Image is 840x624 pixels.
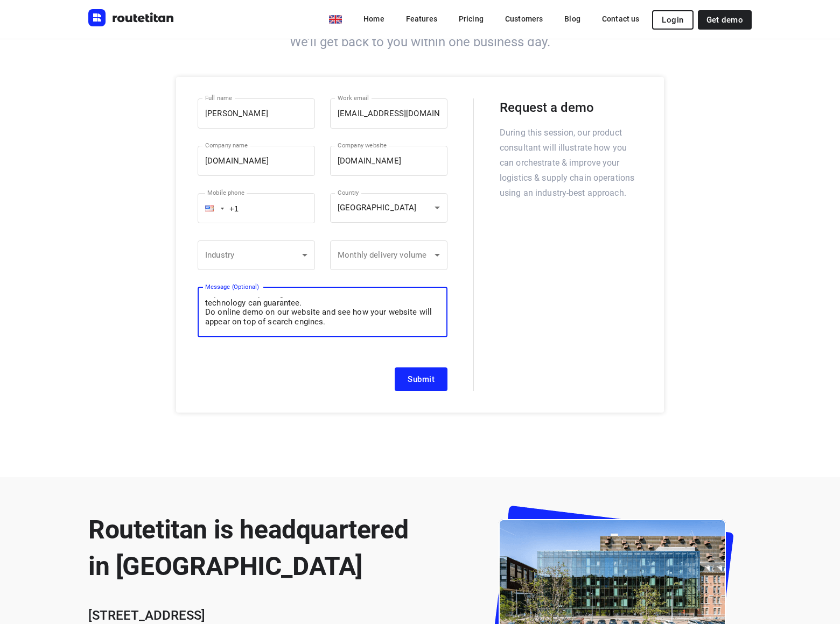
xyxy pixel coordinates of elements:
b: [STREET_ADDRESS] [88,608,205,623]
img: Routetitan logo [88,9,174,26]
a: Get demo [698,10,752,30]
div: United States: + 1 [198,193,226,223]
p: During this session, our product consultant will illustrate how you can orchestrate & improve you... [500,125,642,201]
span: Submit [408,375,435,384]
button: Submit [395,367,447,391]
a: Customers [496,9,551,29]
div: ​ [330,240,447,270]
textarea: We can place your website on top position in search engines without PPC. Just fill Online Quote f... [205,297,440,327]
a: Blog [556,9,589,29]
a: Contact us [593,9,648,29]
button: Login [652,10,693,30]
h6: We’ll get back to you within one business day. [88,33,752,51]
span: Get demo [706,16,743,24]
h2: Routetitan is headquartered in [GEOGRAPHIC_DATA] [88,512,408,585]
span: Login [662,16,683,24]
div: [GEOGRAPHIC_DATA] [330,193,447,223]
h5: Request a demo [500,98,642,117]
a: Routetitan [88,9,174,29]
div: ​ [198,240,315,270]
a: Features [397,9,446,29]
a: Home [355,9,393,29]
input: 1 (702) 123-4567 [198,193,315,223]
a: Pricing [450,9,492,29]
